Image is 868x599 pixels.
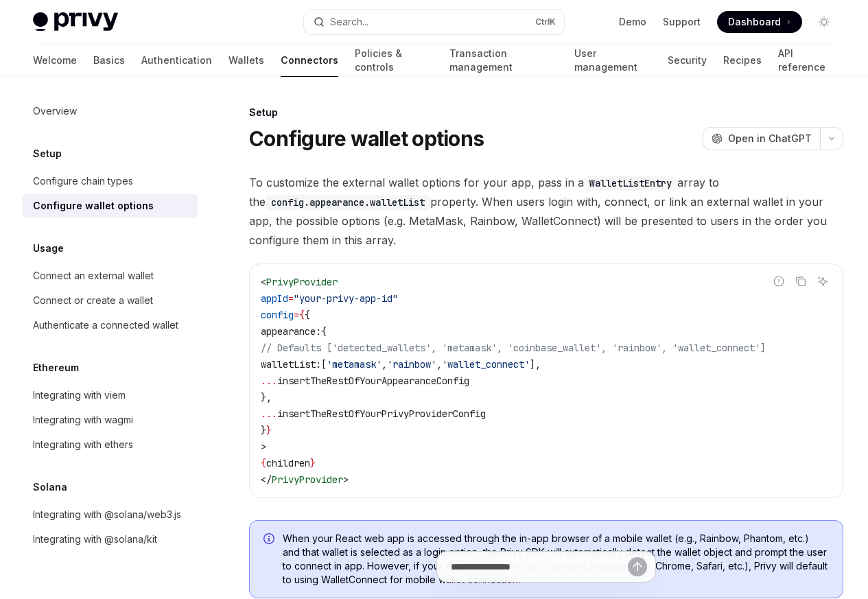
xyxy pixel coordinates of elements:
span: "your-privy-app-id" [294,292,398,305]
span: ... [261,375,277,387]
a: Wallets [228,44,264,77]
a: Integrating with wagmi [22,408,198,432]
div: Integrating with @solana/kit [33,531,157,548]
span: insertTheRestOfYourPrivyProviderConfig [277,408,486,420]
button: Search...CtrlK [304,10,564,34]
div: Search... [330,14,368,30]
span: Ctrl K [535,16,556,27]
span: appearance: [261,325,321,338]
span: 'rainbow' [387,358,436,371]
span: { [261,457,266,469]
button: Open in ChatGPT [703,127,820,150]
a: Connect an external wallet [22,263,198,288]
h5: Usage [33,240,64,257]
input: Ask a question... [451,552,628,582]
a: User management [574,44,651,77]
h5: Setup [33,145,62,162]
span: PrivyProvider [272,473,343,486]
a: Configure wallet options [22,193,198,218]
div: Configure chain types [33,173,133,189]
a: API reference [778,44,835,77]
button: Copy the contents from the code block [792,272,810,290]
a: Integrating with ethers [22,432,198,457]
div: Integrating with ethers [33,436,133,453]
a: Basics [93,44,125,77]
span: PrivyProvider [266,276,338,288]
a: Integrating with viem [22,383,198,408]
span: 'metamask' [327,358,382,371]
span: { [305,309,310,321]
span: , [436,358,442,371]
img: light logo [33,12,118,32]
h5: Ethereum [33,360,79,376]
span: { [321,325,327,338]
button: Report incorrect code [770,272,788,290]
div: Authenticate a connected wallet [33,317,178,333]
a: Demo [619,15,646,29]
div: Setup [249,106,843,119]
code: config.appearance.walletList [266,195,430,210]
a: Recipes [723,44,762,77]
h1: Configure wallet options [249,126,484,151]
span: children [266,457,310,469]
button: Ask AI [814,272,832,290]
span: > [343,473,349,486]
span: config [261,309,294,321]
span: When your React web app is accessed through the in-app browser of a mobile wallet (e.g., Rainbow,... [283,532,829,587]
a: Connect or create a wallet [22,288,198,313]
div: Overview [33,103,77,119]
span: } [261,424,266,436]
span: { [299,309,305,321]
span: ], [530,358,541,371]
a: Welcome [33,44,77,77]
a: Authentication [141,44,212,77]
a: Transaction management [449,44,558,77]
span: }, [261,391,272,403]
a: Policies & controls [355,44,433,77]
div: Connect an external wallet [33,268,154,284]
span: Dashboard [728,15,781,29]
span: walletList: [261,358,321,371]
span: = [294,309,299,321]
button: Send message [628,557,647,576]
button: Toggle dark mode [813,11,835,33]
h5: Solana [33,479,67,495]
a: Authenticate a connected wallet [22,313,198,338]
span: 'wallet_connect' [442,358,530,371]
div: Configure wallet options [33,198,154,214]
a: Integrating with @solana/kit [22,527,198,552]
span: ... [261,408,277,420]
span: Open in ChatGPT [728,132,812,145]
span: } [266,424,272,436]
div: Integrating with wagmi [33,412,133,428]
span: </ [261,473,272,486]
a: Dashboard [717,11,802,33]
div: Integrating with @solana/web3.js [33,506,181,523]
svg: Info [263,533,277,547]
span: , [382,358,387,371]
span: } [310,457,316,469]
div: Connect or create a wallet [33,292,153,309]
span: insertTheRestOfYourAppearanceConfig [277,375,469,387]
span: = [288,292,294,305]
span: appId [261,292,288,305]
a: Connectors [281,44,338,77]
a: Configure chain types [22,169,198,193]
span: // Defaults ['detected_wallets', 'metamask', 'coinbase_wallet', 'rainbow', 'wallet_connect'] [261,342,766,354]
span: < [261,276,266,288]
span: > [261,441,266,453]
a: Integrating with @solana/web3.js [22,502,198,527]
span: To customize the external wallet options for your app, pass in a array to the property. When user... [249,173,843,250]
code: WalletListEntry [584,176,677,191]
a: Overview [22,99,198,124]
div: Integrating with viem [33,387,126,403]
span: [ [321,358,327,371]
a: Security [668,44,707,77]
a: Support [663,15,701,29]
